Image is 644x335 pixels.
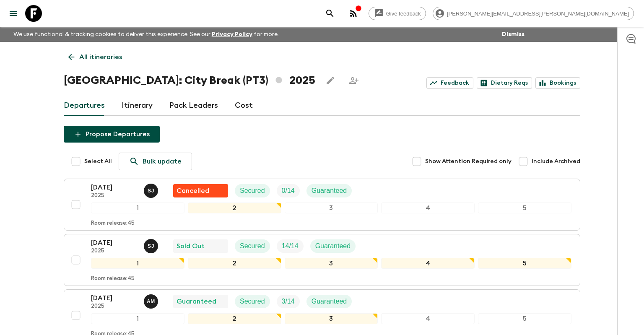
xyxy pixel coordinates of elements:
[535,77,580,89] a: Bookings
[315,241,351,251] p: Guaranteed
[91,182,137,192] p: [DATE]
[345,72,362,89] span: Share this itinerary
[144,294,160,309] button: AM
[312,186,347,196] p: Guaranteed
[91,192,137,199] p: 2025
[188,203,281,213] div: 2
[426,77,473,89] a: Feedback
[285,203,378,213] div: 3
[91,258,184,269] div: 1
[478,203,571,213] div: 5
[478,313,571,324] div: 5
[64,72,315,89] h1: [GEOGRAPHIC_DATA]: City Break (PT3) 2025
[277,239,304,253] div: Trip Fill
[91,220,135,227] p: Room release: 45
[285,313,378,324] div: 3
[500,29,527,40] button: Dismiss
[177,296,216,306] p: Guaranteed
[188,258,281,269] div: 2
[381,313,475,324] div: 4
[91,293,137,303] p: [DATE]
[240,241,265,251] p: Secured
[282,241,299,251] p: 14 / 14
[478,258,571,269] div: 5
[91,275,135,282] p: Room release: 45
[433,7,634,20] div: [PERSON_NAME][EMAIL_ADDRESS][PERSON_NAME][DOMAIN_NAME]
[91,303,137,310] p: 2025
[477,77,532,89] a: Dietary Reqs
[240,186,265,196] p: Secured
[84,157,112,166] span: Select All
[312,296,347,306] p: Guaranteed
[91,313,184,324] div: 1
[322,72,339,89] button: Edit this itinerary
[147,298,155,305] p: A M
[91,203,184,213] div: 1
[64,234,580,286] button: [DATE]2025Sónia JustoSold OutSecuredTrip FillGuaranteed12345Room release:45
[277,295,300,308] div: Trip Fill
[91,238,137,248] p: [DATE]
[64,96,105,116] a: Departures
[144,184,160,198] button: SJ
[144,297,160,304] span: Ana Margarida Moura
[91,248,137,254] p: 2025
[144,239,160,253] button: SJ
[382,10,426,17] span: Give feedback
[235,96,253,116] a: Cost
[442,10,634,17] span: [PERSON_NAME][EMAIL_ADDRESS][PERSON_NAME][DOMAIN_NAME]
[285,258,378,269] div: 3
[5,5,22,22] button: menu
[235,184,270,197] div: Secured
[235,295,270,308] div: Secured
[173,184,228,197] div: Flash Pack cancellation
[277,184,300,197] div: Trip Fill
[235,239,270,253] div: Secured
[148,243,154,249] p: S J
[240,296,265,306] p: Secured
[282,186,295,196] p: 0 / 14
[143,156,182,166] p: Bulk update
[119,153,192,170] a: Bulk update
[532,157,580,166] span: Include Archived
[64,179,580,231] button: [DATE]2025Sónia JustoFlash Pack cancellationSecuredTrip FillGuaranteed12345Room release:45
[177,186,209,196] p: Cancelled
[381,258,475,269] div: 4
[282,296,295,306] p: 3 / 14
[177,241,205,251] p: Sold Out
[144,242,160,248] span: Sónia Justo
[425,157,512,166] span: Show Attention Required only
[144,186,160,193] span: Sónia Justo
[79,52,122,62] p: All itineraries
[369,7,426,20] a: Give feedback
[212,31,252,37] a: Privacy Policy
[322,5,338,22] button: search adventures
[169,96,218,116] a: Pack Leaders
[122,96,153,116] a: Itinerary
[10,27,282,42] p: We use functional & tracking cookies to deliver this experience. See our for more.
[64,49,127,65] a: All itineraries
[381,203,475,213] div: 4
[64,126,160,143] button: Propose Departures
[148,187,154,194] p: S J
[188,313,281,324] div: 2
